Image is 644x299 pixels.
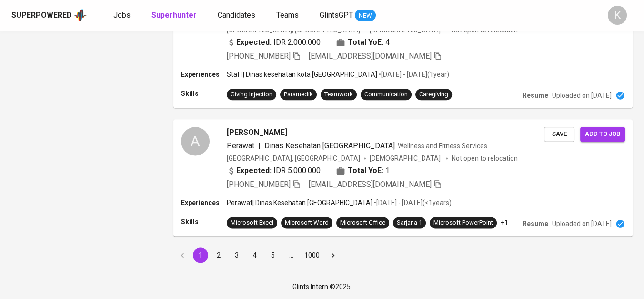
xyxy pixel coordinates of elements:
div: [GEOGRAPHIC_DATA], [GEOGRAPHIC_DATA] [227,154,360,163]
div: Microsoft Office [340,218,385,227]
p: Skills [181,89,227,98]
a: Jobs [113,10,132,21]
span: [EMAIL_ADDRESS][DOMAIN_NAME] [309,52,432,61]
span: Wellness and Fitness Services [398,142,487,150]
div: Paramedik [284,90,313,99]
a: Teams [276,10,301,21]
div: Microsoft Excel [231,218,273,227]
div: Sarjana 1 [397,218,422,227]
span: NEW [355,11,376,21]
div: A [181,127,210,155]
a: Superpoweredapp logo [11,8,87,22]
p: Uploaded on [DATE] [552,91,612,100]
p: Skills [181,217,227,227]
div: IDR 2.000.000 [227,37,321,48]
a: Superhunter [151,10,199,21]
b: Expected: [236,165,272,176]
span: [PERSON_NAME] [227,127,287,138]
button: Go to page 5 [265,247,281,263]
p: Perawat | Dinas Kesehatan [GEOGRAPHIC_DATA] [227,198,372,207]
div: Microsoft Word [285,218,329,227]
div: … [283,250,299,260]
button: Go to page 4 [247,247,262,263]
div: Microsoft PowerPoint [433,218,493,227]
nav: pagination navigation [173,247,342,263]
button: page 1 [193,247,208,263]
p: Uploaded on [DATE] [552,219,612,228]
span: Teams [276,10,299,20]
b: Superhunter [151,10,197,20]
span: 4 [385,37,390,48]
span: 1 [385,165,390,176]
span: GlintsGPT [320,10,353,20]
span: Add to job [585,129,620,140]
p: Not open to relocation [452,154,518,163]
span: Perawat [227,141,254,150]
a: A[PERSON_NAME]Perawat|Dinas Kesehatan [GEOGRAPHIC_DATA]Wellness and Fitness Services[GEOGRAPHIC_D... [173,119,633,236]
button: Go to page 3 [229,247,244,263]
span: Jobs [113,10,131,20]
p: • [DATE] - [DATE] ( <1 years ) [372,198,452,207]
p: Resume [523,219,548,228]
button: Save [544,127,574,142]
button: Go to page 2 [211,247,226,263]
b: Total YoE: [348,165,383,176]
span: | [258,140,261,152]
button: Go to next page [325,247,341,263]
b: Total YoE: [348,37,383,48]
span: Candidates [218,10,255,20]
span: [PHONE_NUMBER] [227,52,291,61]
span: [PHONE_NUMBER] [227,180,291,189]
p: Experiences [181,198,227,207]
button: Go to page 1000 [302,247,322,263]
p: • [DATE] - [DATE] ( 1 year ) [377,70,449,79]
div: Communication [364,90,408,99]
img: app logo [74,8,87,22]
span: [EMAIL_ADDRESS][DOMAIN_NAME] [309,180,432,189]
div: Caregiving [419,90,448,99]
div: Superpowered [11,10,72,21]
div: K [608,6,627,25]
div: Giving Injection [231,90,272,99]
span: [DEMOGRAPHIC_DATA] [370,154,442,163]
a: GlintsGPT NEW [320,10,376,21]
p: Resume [523,91,548,100]
p: +1 [501,218,508,227]
b: Expected: [236,37,272,48]
span: Save [549,129,570,140]
div: IDR 5.000.000 [227,165,321,176]
a: Candidates [218,10,257,21]
button: Add to job [580,127,625,142]
p: Staff | Dinas kesehatan kota [GEOGRAPHIC_DATA] [227,70,377,79]
p: Experiences [181,70,227,79]
div: Teamwork [324,90,353,99]
span: Dinas Kesehatan [GEOGRAPHIC_DATA] [264,141,395,150]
